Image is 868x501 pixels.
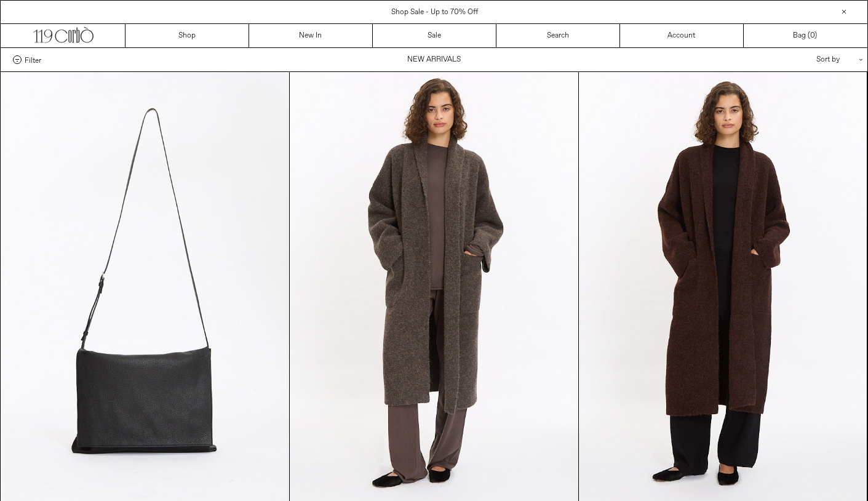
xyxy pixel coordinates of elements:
div: Sort by [744,48,855,71]
a: Shop [125,24,249,47]
span: Filter [25,55,41,64]
a: Shop Sale - Up to 70% Off [391,7,478,17]
a: New In [249,24,373,47]
a: Sale [373,24,496,47]
a: Bag () [744,24,867,47]
span: 0 [810,31,814,41]
span: ) [810,30,817,41]
a: Account [620,24,744,47]
a: Search [496,24,620,47]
